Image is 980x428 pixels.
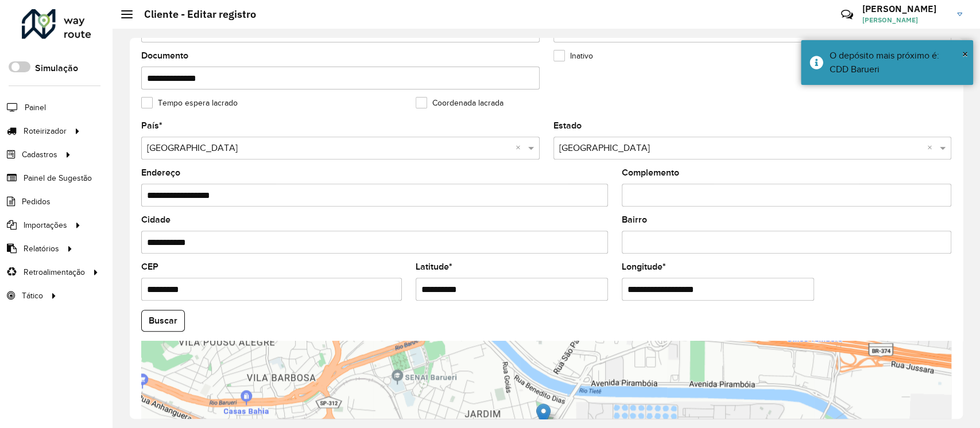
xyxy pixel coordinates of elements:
label: Coordenada lacrada [416,97,503,109]
h2: Cliente - Editar registro [133,8,256,21]
span: Retroalimentação [24,266,85,278]
label: Longitude [622,260,666,274]
span: [PERSON_NAME] [862,15,948,25]
label: Endereço [141,166,180,180]
a: Contato Rápido [835,2,859,27]
span: Roteirizador [24,125,67,137]
label: Cidade [141,213,171,227]
span: Clear all [516,141,525,155]
h3: [PERSON_NAME] [862,3,948,14]
span: Cadastros [22,149,57,161]
label: Bairro [622,213,647,227]
span: Tático [22,290,43,302]
label: País [141,119,162,133]
span: Painel de Sugestão [24,172,92,184]
button: Close [962,45,968,63]
label: Documento [141,49,188,63]
span: × [962,48,968,60]
label: Complemento [622,166,679,180]
span: Relatórios [24,243,59,255]
img: Marker [536,403,551,427]
label: Estado [553,119,582,133]
label: Inativo [553,50,593,62]
div: O depósito mais próximo é: CDD Barueri [830,49,964,76]
span: Clear all [927,141,937,155]
label: CEP [141,260,158,274]
span: Painel [25,102,46,114]
label: Latitude [416,260,452,274]
button: Buscar [141,310,185,332]
label: Tempo espera lacrado [141,97,238,109]
span: Pedidos [22,196,51,208]
span: Importações [24,219,67,231]
label: Simulação [35,61,78,75]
